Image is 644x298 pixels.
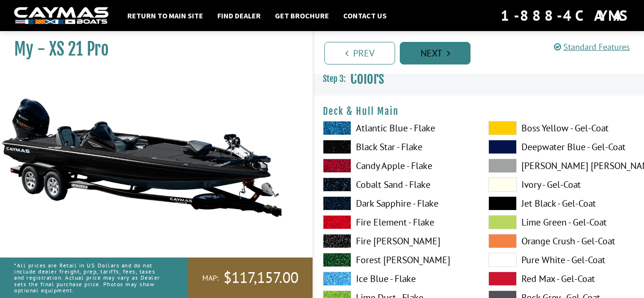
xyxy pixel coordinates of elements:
[323,234,470,248] label: Fire [PERSON_NAME]
[488,253,635,267] label: Pure White - Gel-Coat
[488,196,635,210] label: Jet Black - Gel-Coat
[488,140,635,154] label: Deepwater Blue - Gel-Coat
[323,177,470,192] label: Cobalt Sand - Flake
[314,61,644,96] h3: Colors
[488,159,635,173] label: [PERSON_NAME] [PERSON_NAME] - Gel-Coat
[202,273,219,283] span: MAP:
[488,234,635,248] label: Orange Crush - Gel-Coat
[223,268,298,288] span: $117,157.00
[322,40,644,64] ul: Pagination
[488,215,635,229] label: Lime Green - Gel-Coat
[339,9,391,22] a: Contact Us
[188,258,313,298] a: MAP:$117,157.00
[323,272,470,286] label: Ice Blue - Flake
[323,121,470,135] label: Atlantic Blue - Flake
[501,5,630,26] div: 1-888-4CAYMAS
[123,9,208,22] a: Return to main site
[324,42,395,64] a: Prev
[488,272,635,286] label: Red Max - Gel-Coat
[14,258,167,298] p: *All prices are Retail in US Dollars and do not include dealer freight, prep, tariffs, fees, taxe...
[323,159,470,173] label: Candy Apple - Flake
[270,9,334,22] a: Get Brochure
[488,121,635,135] label: Boss Yellow - Gel-Coat
[323,105,635,117] h4: Deck & Hull Main
[14,7,108,24] img: white-logo-c9c8dbefe5ff5ceceb0f0178aa75bf4bb51f6bca0971e226c86eb53dfe498488.png
[323,140,470,154] label: Black Star - Flake
[323,196,470,210] label: Dark Sapphire - Flake
[14,39,289,60] h1: My - XS 21 Pro
[213,9,265,22] a: Find Dealer
[554,41,630,52] a: Standard Features
[400,42,471,64] a: Next
[488,177,635,192] label: Ivory - Gel-Coat
[323,215,470,229] label: Fire Element - Flake
[323,253,470,267] label: Forest [PERSON_NAME]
